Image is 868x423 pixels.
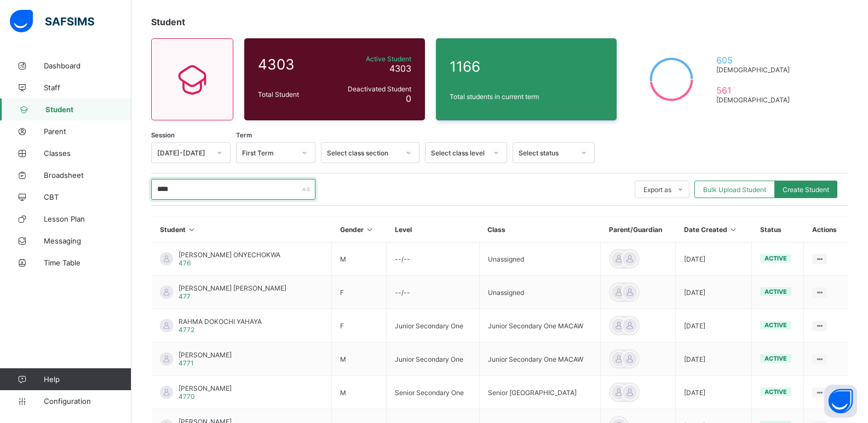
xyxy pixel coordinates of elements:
span: active [764,254,787,262]
td: F [332,276,387,309]
td: Senior Secondary One [387,376,480,409]
span: Messaging [44,236,131,245]
span: 4770 [179,392,195,401]
th: Gender [332,217,387,242]
span: Broadsheet [44,171,131,179]
span: Classes [44,149,131,158]
td: Junior Secondary One MACAW [479,343,600,376]
td: Junior Secondary One [387,343,480,376]
img: safsims [10,10,94,33]
span: 605 [716,55,795,66]
span: CBT [44,193,131,201]
th: Class [479,217,600,242]
span: [PERSON_NAME] [179,351,232,359]
td: M [332,343,387,376]
th: Level [387,217,480,242]
span: [PERSON_NAME] [PERSON_NAME] [179,284,286,292]
th: Status [752,217,804,242]
td: M [332,242,387,276]
span: 4772 [179,326,194,334]
div: Total Student [255,88,331,101]
span: Help [44,375,131,384]
div: Select class level [431,149,487,157]
th: Parent/Guardian [601,217,676,242]
span: Lesson Plan [44,215,131,223]
td: F [332,309,387,343]
td: Senior [GEOGRAPHIC_DATA] [479,376,600,409]
span: RAHMA DOKOCHI YAHAYA [179,317,262,326]
th: Date Created [676,217,752,242]
span: 477 [179,292,191,300]
td: [DATE] [676,276,752,309]
span: Total students in current term [450,92,603,101]
span: Student [45,105,131,114]
button: Open asap [824,385,857,418]
th: Actions [804,217,848,242]
td: Junior Secondary One MACAW [479,309,600,343]
i: Sort in Ascending Order [365,225,375,234]
span: 4771 [179,359,194,367]
td: [DATE] [676,343,752,376]
span: active [764,388,787,396]
span: Deactivated Student [334,85,411,93]
td: Unassigned [479,242,600,276]
div: First Term [242,149,295,157]
div: [DATE]-[DATE] [157,149,210,157]
span: Active Student [334,55,411,63]
td: [DATE] [676,309,752,343]
td: --/-- [387,276,480,309]
span: Time Table [44,258,131,267]
th: Student [152,217,332,242]
span: Dashboard [44,61,131,70]
span: Export as [643,186,671,194]
td: [DATE] [676,242,752,276]
span: active [764,321,787,329]
span: 4303 [258,56,328,73]
span: [DEMOGRAPHIC_DATA] [716,96,795,104]
td: --/-- [387,242,480,276]
i: Sort in Ascending Order [187,225,197,234]
td: Unassigned [479,276,600,309]
span: 0 [406,93,411,104]
span: Staff [44,83,131,92]
div: Select status [519,149,574,157]
span: [DEMOGRAPHIC_DATA] [716,66,795,74]
span: Session [151,131,175,139]
td: M [332,376,387,409]
span: active [764,355,787,362]
div: Select class section [327,149,399,157]
span: Term [236,131,252,139]
span: 476 [179,259,191,267]
span: Student [151,16,185,27]
span: [PERSON_NAME] ONYECHOKWA [179,251,280,259]
span: Configuration [44,397,131,405]
span: Parent [44,127,131,136]
span: Create Student [783,186,829,194]
span: active [764,288,787,295]
span: [PERSON_NAME] [179,384,232,392]
span: 561 [716,85,795,96]
span: 1166 [450,58,603,75]
span: 4303 [389,63,411,74]
td: [DATE] [676,376,752,409]
td: Junior Secondary One [387,309,480,343]
span: Bulk Upload Student [703,186,766,194]
i: Sort in Ascending Order [729,225,738,234]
